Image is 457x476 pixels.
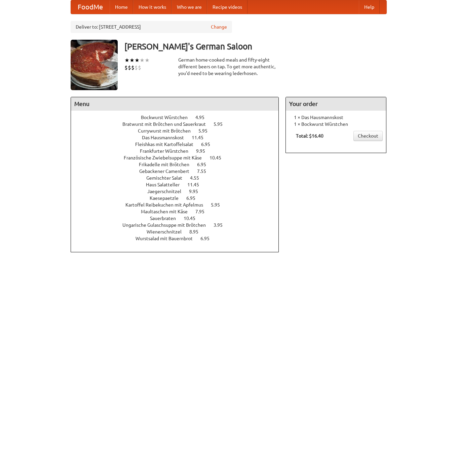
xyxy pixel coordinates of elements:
a: Ungarische Gulaschsuppe mit Brötchen 3.95 [122,222,235,228]
a: Wienerschnitzel 8.95 [147,229,211,234]
a: Haus Salatteller 11.45 [146,182,212,187]
div: German home-cooked meals and fifty-eight different beers on tap. To get more authentic, you'd nee... [178,57,279,77]
span: 11.45 [192,135,210,140]
span: 9.95 [189,189,205,194]
li: $ [131,64,135,71]
span: Gemischter Salat [146,175,189,181]
span: 5.95 [214,121,229,127]
a: Change [211,24,227,30]
span: Currywurst mit Brötchen [138,128,197,134]
span: 10.45 [210,155,228,160]
span: Ungarische Gulaschsuppe mit Brötchen [122,222,213,228]
li: 1 × Das Hausmannskost [289,114,383,121]
span: Frikadelle mit Brötchen [139,162,196,167]
span: 9.95 [196,148,212,154]
a: Gemischter Salat 4.55 [146,175,212,181]
a: Gebackener Camenbert 7.55 [139,169,219,174]
a: Französische Zwiebelsuppe mit Käse 10.45 [124,155,234,160]
a: Home [110,0,133,14]
span: Kartoffel Reibekuchen mit Apfelmus [125,202,210,208]
h3: [PERSON_NAME]'s German Saloon [124,40,387,53]
span: Bratwurst mit Brötchen und Sauerkraut [122,121,213,127]
span: Kaesepaetzle [150,195,185,201]
b: Total: $16.40 [296,133,323,139]
li: $ [124,64,128,71]
li: ★ [135,57,140,64]
span: Jaegerschnitzel [147,189,188,194]
span: 6.95 [200,236,216,241]
span: Fleishkas mit Kartoffelsalat [135,142,200,147]
a: Frikadelle mit Brötchen 6.95 [139,162,219,167]
span: 4.55 [190,175,206,181]
a: Das Hausmannskost 11.45 [142,135,216,140]
div: Deliver to: [STREET_ADDRESS] [71,21,232,33]
li: ★ [129,57,135,64]
span: 4.95 [195,115,211,120]
li: $ [128,64,131,71]
li: ★ [140,57,145,64]
a: Maultaschen mit Käse 7.95 [141,209,217,214]
h4: Menu [71,97,279,111]
a: Bockwurst Würstchen 4.95 [141,115,217,120]
span: Das Hausmannskost [142,135,191,140]
span: Frankfurter Würstchen [140,148,195,154]
span: Französische Zwiebelsuppe mit Käse [124,155,208,160]
span: Wurstsalad mit Bauernbrot [136,236,199,241]
a: Kartoffel Reibekuchen mit Apfelmus 5.95 [125,202,232,208]
a: Wurstsalad mit Bauernbrot 6.95 [136,236,222,241]
span: Maultaschen mit Käse [141,209,194,214]
span: 6.95 [197,162,213,167]
li: $ [138,64,141,71]
a: Currywurst mit Brötchen 5.95 [138,128,220,134]
li: ★ [124,57,129,64]
span: Wienerschnitzel [147,229,188,234]
span: 7.55 [197,169,213,174]
a: Frankfurter Würstchen 9.95 [140,148,218,154]
span: 6.95 [186,195,202,201]
a: Checkout [353,131,383,141]
a: Bratwurst mit Brötchen und Sauerkraut 5.95 [122,121,235,127]
span: 11.45 [187,182,206,187]
a: FoodMe [71,0,110,14]
span: Sauerbraten [150,216,183,221]
span: 6.95 [201,142,217,147]
span: Bockwurst Würstchen [141,115,194,120]
span: 3.95 [214,222,229,228]
span: Haus Salatteller [146,182,186,187]
li: $ [135,64,138,71]
span: 8.95 [189,229,205,234]
a: Help [359,0,380,14]
span: 7.95 [195,209,211,214]
h4: Your order [286,97,386,111]
span: 5.95 [198,128,214,134]
a: How it works [133,0,172,14]
a: Kaesepaetzle 6.95 [150,195,208,201]
li: ★ [145,57,150,64]
li: 1 × Bockwurst Würstchen [289,121,383,127]
a: Fleishkas mit Kartoffelsalat 6.95 [135,142,223,147]
a: Who we are [172,0,207,14]
span: 5.95 [211,202,227,208]
span: 10.45 [184,216,202,221]
img: angular.jpg [71,40,118,90]
a: Jaegerschnitzel 9.95 [147,189,211,194]
span: Gebackener Camenbert [139,169,196,174]
a: Sauerbraten 10.45 [150,216,208,221]
a: Recipe videos [207,0,247,14]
